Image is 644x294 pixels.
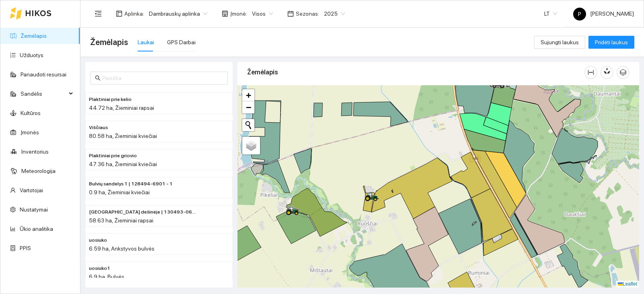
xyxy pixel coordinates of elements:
div: Žemėlapis [247,61,584,84]
button: Pridėti laukus [588,36,634,49]
div: Laukai [138,38,154,47]
span: Įmonė : [230,9,247,18]
a: Įmonės [21,129,39,136]
span: 58.63 ha, Žieminiai rapsai [89,217,153,224]
span: Viščiaus [89,124,108,132]
span: Plaktiniai prie kelio [89,96,132,103]
span: Žemėlapis [90,36,128,49]
span: 44.72 ha, Žieminiai rapsai [89,105,154,111]
button: Initiate a new search [242,119,254,131]
span: LT [544,8,557,20]
a: Inventorius [21,148,49,155]
span: Aplinka : [124,9,144,18]
span: 47.36 ha, Žieminiai kviečiai [89,161,157,167]
span: Sezonas : [296,9,319,18]
span: P [578,8,581,21]
span: Plaktiniai prie griovio [89,152,137,160]
a: Zoom in [242,89,254,101]
span: Lipliūnų dešinėje | 130493-0641 - (1)(2) [89,208,197,216]
input: Paieška [102,74,223,82]
span: uosiuko [89,236,107,244]
a: Žemėlapis [21,33,47,39]
a: Kultūros [21,110,41,116]
span: uosiuko1 [89,265,110,272]
button: Sujungti laukus [534,36,585,49]
a: Leaflet [618,281,637,287]
span: Pridėti laukus [595,38,628,47]
span: 80.58 ha, Žieminiai kviečiai [89,133,157,139]
button: menu-fold [90,6,106,22]
span: Sandėlis [21,86,66,102]
a: Vartotojai [20,187,43,193]
a: Meteorologija [21,168,56,174]
span: 0.9 ha, Žieminiai kviečiai [89,189,150,195]
a: Sujungti laukus [534,39,585,45]
span: layout [116,10,122,17]
span: Visos [252,8,273,20]
a: Panaudoti resursai [21,71,66,78]
span: 6.59 ha, Ankstyvos bulvės [89,245,155,252]
span: column-width [585,69,597,76]
span: menu-fold [95,10,102,17]
span: shop [222,10,228,17]
span: [PERSON_NAME] [573,10,634,17]
span: calendar [287,10,294,17]
span: Sujungti laukus [541,38,579,47]
span: Bulvių sandelys 1 | 128494-6901 - 1 [89,180,173,188]
span: Dambrauskų aplinka [149,8,207,20]
span: 2025 [324,8,345,20]
span: 6.9 ha, Bulvės [89,273,124,280]
a: Zoom out [242,101,254,113]
span: search [95,75,101,81]
a: PPIS [20,245,31,251]
div: GPS Darbai [167,38,196,47]
span: − [246,102,251,112]
span: + [246,90,251,100]
button: column-width [584,66,597,79]
a: Ūkio analitika [20,226,53,232]
a: Nustatymai [20,206,48,213]
a: Layers [242,137,260,154]
a: Užduotys [20,52,43,58]
a: Pridėti laukus [588,39,634,45]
